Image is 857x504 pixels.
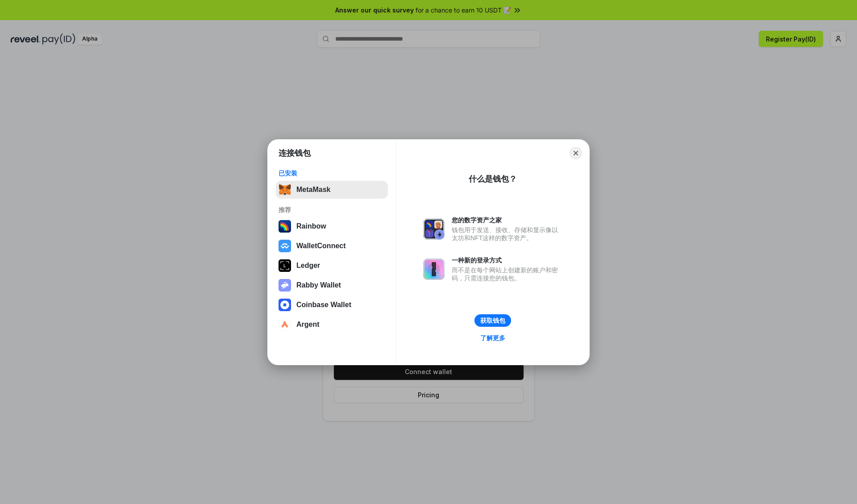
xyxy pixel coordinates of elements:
[452,226,562,242] div: 钱包用于发送、接收、存储和显示像以太坊和NFT这样的数字资产。
[452,256,562,264] div: 一种新的登录方式
[279,259,291,272] img: svg+xml,%3Csvg%20xmlns%3D%22http%3A%2F%2Fwww.w3.org%2F2000%2Fsvg%22%20width%3D%2228%22%20height%3...
[480,317,505,325] div: 获取钱包
[452,216,562,224] div: 您的数字资产之家
[279,220,291,233] img: svg+xml,%3Csvg%20width%3D%22120%22%20height%3D%22120%22%20viewBox%3D%220%200%20120%20120%22%20fil...
[276,296,388,314] button: Coinbase Wallet
[474,314,511,327] button: 获取钱包
[296,281,341,289] div: Rabby Wallet
[570,147,582,159] button: Close
[279,240,291,252] img: svg+xml,%3Csvg%20width%3D%2228%22%20height%3D%2228%22%20viewBox%3D%220%200%2028%2028%22%20fill%3D...
[296,242,346,250] div: WalletConnect
[276,217,388,235] button: Rainbow
[480,334,505,342] div: 了解更多
[276,257,388,275] button: Ledger
[279,318,291,331] img: svg+xml,%3Csvg%20width%3D%2228%22%20height%3D%2228%22%20viewBox%3D%220%200%2028%2028%22%20fill%3D...
[296,186,330,194] div: MetaMask
[296,222,326,230] div: Rainbow
[423,258,445,280] img: svg+xml,%3Csvg%20xmlns%3D%22http%3A%2F%2Fwww.w3.org%2F2000%2Fsvg%22%20fill%3D%22none%22%20viewBox...
[452,266,562,282] div: 而不是在每个网站上创建新的账户和密码，只需连接您的钱包。
[423,218,445,240] img: svg+xml,%3Csvg%20xmlns%3D%22http%3A%2F%2Fwww.w3.org%2F2000%2Fsvg%22%20fill%3D%22none%22%20viewBox...
[276,316,388,333] button: Argent
[279,279,291,292] img: svg+xml,%3Csvg%20xmlns%3D%22http%3A%2F%2Fwww.w3.org%2F2000%2Fsvg%22%20fill%3D%22none%22%20viewBox...
[475,332,511,344] a: 了解更多
[469,174,517,184] div: 什么是钱包？
[296,301,351,309] div: Coinbase Wallet
[276,237,388,255] button: WalletConnect
[296,262,320,270] div: Ledger
[276,276,388,294] button: Rabby Wallet
[279,183,291,196] img: svg+xml,%3Csvg%20fill%3D%22none%22%20height%3D%2233%22%20viewBox%3D%220%200%2035%2033%22%20width%...
[296,321,320,329] div: Argent
[279,169,385,177] div: 已安装
[276,181,388,199] button: MetaMask
[279,148,311,158] h1: 连接钱包
[279,299,291,311] img: svg+xml,%3Csvg%20width%3D%2228%22%20height%3D%2228%22%20viewBox%3D%220%200%2028%2028%22%20fill%3D...
[279,206,385,214] div: 推荐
